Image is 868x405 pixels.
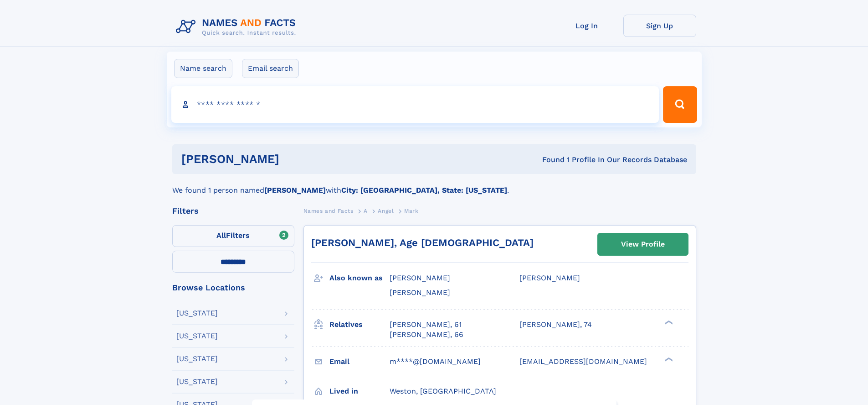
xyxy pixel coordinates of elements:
span: All [216,231,226,240]
div: ❯ [663,356,673,362]
span: [PERSON_NAME] [519,274,580,282]
h3: Relatives [329,317,390,332]
a: [PERSON_NAME], 74 [519,320,592,330]
div: View Profile [621,234,665,255]
a: [PERSON_NAME], 66 [390,330,463,340]
b: [PERSON_NAME] [264,186,326,195]
div: [US_STATE] [176,378,218,385]
h3: Lived in [329,384,390,399]
div: Filters [172,207,294,215]
h3: Email [329,354,390,369]
span: [EMAIL_ADDRESS][DOMAIN_NAME] [519,357,647,366]
div: ❯ [663,319,673,325]
a: Sign Up [623,15,696,37]
div: [US_STATE] [176,355,218,363]
a: Angel [378,205,394,216]
span: Angel [378,208,394,214]
span: [PERSON_NAME] [390,274,450,282]
span: Mark [404,208,418,214]
input: search input [171,86,659,123]
a: Log In [550,15,623,37]
span: Weston, [GEOGRAPHIC_DATA] [390,387,496,395]
div: [US_STATE] [176,332,218,340]
div: Browse Locations [172,284,294,292]
label: Email search [242,59,299,78]
a: View Profile [598,233,688,255]
img: Logo Names and Facts [172,15,303,39]
button: Search Button [663,86,697,123]
a: [PERSON_NAME], Age [DEMOGRAPHIC_DATA] [311,237,534,248]
a: [PERSON_NAME], 61 [390,320,462,330]
span: [PERSON_NAME] [390,288,450,297]
div: We found 1 person named with . [172,174,696,196]
h1: [PERSON_NAME] [181,153,411,165]
b: City: [GEOGRAPHIC_DATA], State: [US_STATE] [341,186,507,195]
h3: Also known as [329,270,390,286]
label: Filters [172,225,294,247]
a: A [364,205,368,216]
div: [US_STATE] [176,310,218,317]
a: Names and Facts [303,205,354,216]
span: A [364,208,368,214]
label: Name search [174,59,232,78]
div: Found 1 Profile In Our Records Database [411,155,687,165]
